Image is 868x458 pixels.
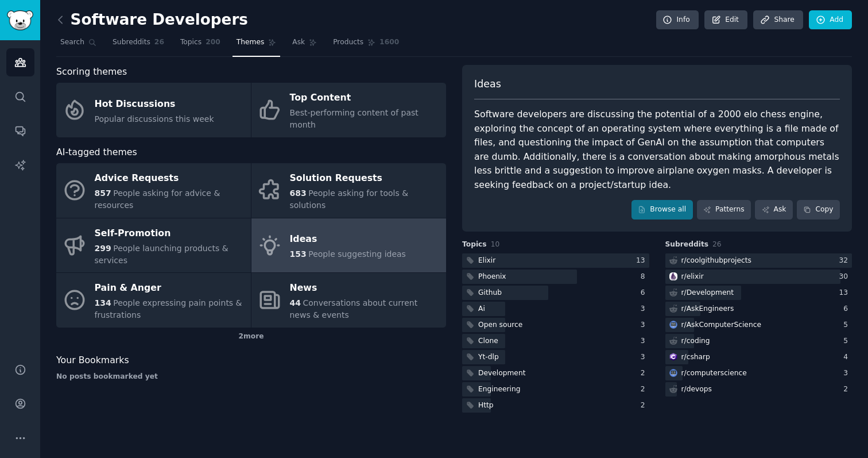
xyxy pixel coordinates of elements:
[669,369,677,377] img: computerscience
[681,336,710,347] div: r/ coding
[290,89,440,107] div: Top Content
[681,384,712,395] div: r/ devops
[251,83,446,137] a: Top ContentBest-performing content of past month
[843,304,852,314] div: 6
[329,33,403,57] a: Products1600
[478,384,521,395] div: Engineering
[288,33,321,57] a: Ask
[478,368,525,379] div: Development
[333,37,363,48] span: Products
[839,288,852,298] div: 13
[60,37,84,48] span: Search
[462,253,649,268] a: Elixir13
[478,336,498,347] div: Clone
[641,368,649,379] div: 2
[176,33,224,57] a: Topics200
[56,328,446,346] div: 2 more
[669,353,677,361] img: csharp
[797,200,840,220] button: Copy
[206,37,220,48] span: 200
[462,286,649,300] a: Github6
[290,108,418,129] span: Best-performing content of past month
[95,170,245,188] div: Advice Requests
[681,256,751,266] div: r/ coolgithubprojects
[56,65,127,79] span: Scoring themes
[478,352,499,363] div: Yt-dlp
[7,10,33,30] img: GummySearch logo
[95,95,214,113] div: Hot Discussions
[665,334,852,348] a: r/coding5
[290,249,307,259] span: 153
[251,218,446,273] a: Ideas153People suggesting ideas
[665,286,852,300] a: r/Development13
[290,170,440,188] div: Solution Requests
[308,249,406,259] span: People suggesting ideas
[665,302,852,316] a: r/AskEngineers6
[665,366,852,380] a: computersciencer/computerscience3
[681,272,704,282] div: r/ elixir
[753,10,803,30] a: Share
[113,37,150,48] span: Subreddits
[478,401,494,411] div: Http
[56,83,251,137] a: Hot DiscussionsPopular discussions this week
[462,318,649,332] a: Open source3
[462,350,649,364] a: Yt-dlp3
[669,321,677,329] img: AskComputerScience
[108,33,168,57] a: Subreddits26
[641,288,649,298] div: 6
[180,37,201,48] span: Topics
[251,273,446,328] a: News44Conversations about current news & events
[474,77,501,91] span: Ideas
[839,256,852,266] div: 32
[665,350,852,364] a: csharpr/csharp4
[95,298,111,307] span: 134
[232,33,281,57] a: Themes
[462,302,649,316] a: Ai3
[656,10,699,30] a: Info
[95,279,245,298] div: Pain & Anger
[681,288,734,298] div: r/ Development
[379,37,399,48] span: 1600
[478,320,522,330] div: Open source
[95,224,245,243] div: Self-Promotion
[665,270,852,284] a: elixirr/elixir30
[290,298,301,307] span: 44
[478,288,502,298] div: Github
[237,37,265,48] span: Themes
[843,384,852,395] div: 2
[462,398,649,413] a: Http2
[641,352,649,363] div: 3
[95,244,228,265] span: People launching products & services
[290,188,307,198] span: 683
[95,188,111,198] span: 857
[290,230,406,249] div: Ideas
[290,298,418,320] span: Conversations about current news & events
[697,200,751,220] a: Patterns
[681,368,747,379] div: r/ computerscience
[56,33,100,57] a: Search
[154,37,164,48] span: 26
[95,244,111,253] span: 299
[631,200,693,220] a: Browse all
[755,200,793,220] a: Ask
[478,272,506,282] div: Phoenix
[95,114,214,124] span: Popular discussions this week
[843,352,852,363] div: 4
[636,256,649,266] div: 13
[462,366,649,380] a: Development2
[56,163,251,218] a: Advice Requests857People asking for advice & resources
[478,256,495,266] div: Elixir
[56,145,137,160] span: AI-tagged themes
[462,382,649,397] a: Engineering2
[292,37,305,48] span: Ask
[681,320,761,330] div: r/ AskComputerScience
[290,279,440,298] div: News
[641,336,649,347] div: 3
[462,334,649,348] a: Clone3
[290,188,409,210] span: People asking for tools & solutions
[641,272,649,282] div: 8
[681,304,734,314] div: r/ AskEngineers
[251,163,446,218] a: Solution Requests683People asking for tools & solutions
[462,240,487,250] span: Topics
[839,272,852,282] div: 30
